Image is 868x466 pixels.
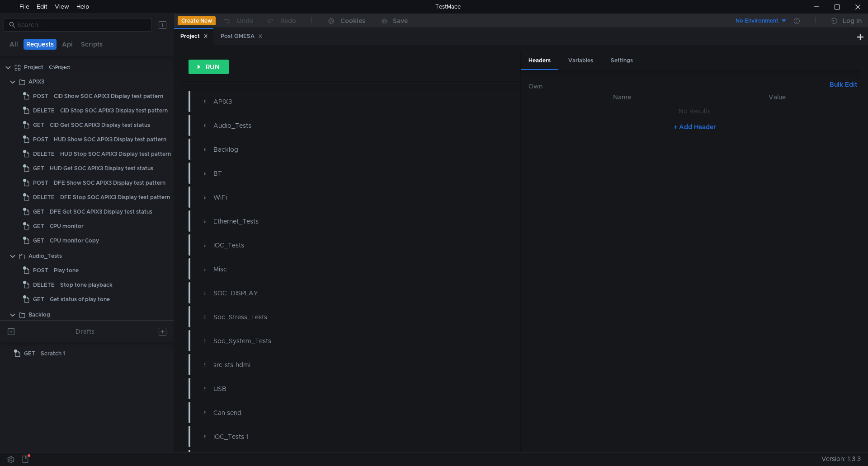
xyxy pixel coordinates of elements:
[213,168,444,178] div: BT
[821,452,861,466] span: Version: 1.3.3
[50,293,110,306] div: Get status of play tone
[7,39,21,50] button: All
[24,61,43,74] div: Project
[54,89,163,103] div: CID Show SOC APIX3 Display test pattern
[213,144,444,154] div: Backlog
[561,52,600,69] div: Variables
[213,121,444,130] div: Audio_Tests
[213,192,444,202] div: WiFi
[59,39,75,50] button: Api
[189,60,229,74] button: RUN
[213,288,444,298] div: SOC_DISPLAY
[216,14,260,28] button: Undo
[213,432,444,442] div: IOC_Tests 1
[736,17,778,25] div: No Environment
[60,278,113,292] div: Stop tone playback
[725,14,788,28] button: No Environment
[237,15,254,26] div: Undo
[41,347,65,360] div: Scratch 1
[28,308,50,322] div: Backlog
[60,104,168,117] div: CID Stop SOC APIX3 Display test pattern
[33,133,48,146] span: POST
[54,264,79,277] div: Play tone
[543,92,701,103] th: Name
[843,15,862,26] div: Log In
[50,234,99,247] div: CPU monitor Copy
[33,219,44,233] span: GET
[33,205,44,219] span: GET
[604,52,640,69] div: Settings
[180,32,208,41] div: Project
[213,97,444,107] div: APIX3
[24,39,57,50] button: Requests
[340,15,365,26] div: Cookies
[60,191,170,204] div: DFE Stop SOC APIX3 Display test pattern
[50,219,84,233] div: CPU monitor
[213,216,444,226] div: Ethernet_Tests
[213,264,444,274] div: Misc
[17,20,146,30] input: Search...
[280,15,296,26] div: Redo
[213,360,444,370] div: src-sts-hdmi
[33,104,55,117] span: DELETE
[213,336,444,346] div: Soc_System_Tests
[521,52,558,70] div: Headers
[213,384,444,394] div: USB
[54,133,166,146] div: HUD Show SOC APIX3 Display test pattern
[33,118,44,132] span: GET
[54,176,165,190] div: DFE Show SOC APIX3 Display test pattern
[33,278,55,292] span: DELETE
[33,191,55,204] span: DELETE
[178,16,216,25] button: Create New
[393,18,408,24] div: Save
[49,61,70,74] div: C:\Project
[33,162,44,175] span: GET
[213,312,444,322] div: Soc_Stress_Tests
[826,79,861,90] button: Bulk Edit
[78,39,105,50] button: Scripts
[33,176,48,190] span: POST
[701,92,854,103] th: Value
[213,240,444,250] div: IOC_Tests
[33,293,44,306] span: GET
[60,147,171,161] div: HUD Stop SOC APIX3 Display test pattern
[221,32,263,41] div: Post QMESA
[28,249,62,263] div: Audio_Tests
[50,162,153,175] div: HUD Get SOC APIX3 Display test status
[28,75,44,89] div: APIX3
[679,107,711,115] nz-embed-empty: No Results
[528,81,826,92] h6: Own
[260,14,302,28] button: Redo
[24,347,35,360] span: GET
[33,234,44,247] span: GET
[33,147,55,161] span: DELETE
[670,121,720,132] button: + Add Header
[213,408,444,418] div: Can send
[50,118,150,132] div: CID Get SOC APIX3 Display test status
[33,89,48,103] span: POST
[33,264,48,277] span: POST
[75,326,94,337] div: Drafts
[50,205,152,219] div: DFE Get SOC APIX3 Display test status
